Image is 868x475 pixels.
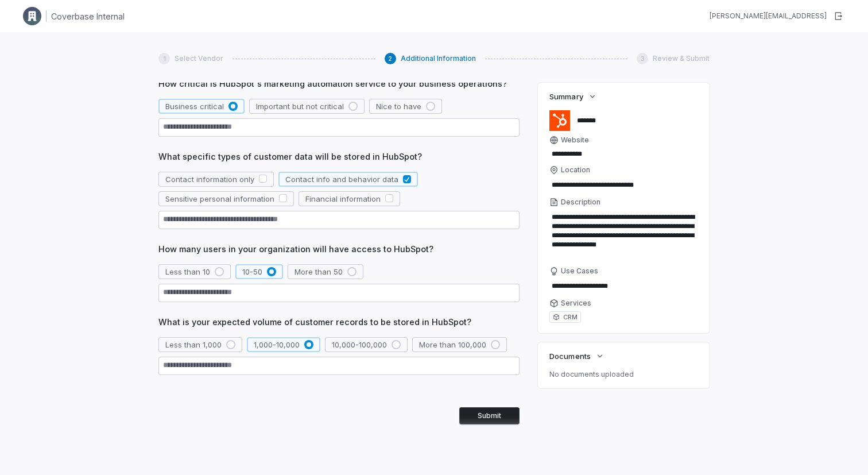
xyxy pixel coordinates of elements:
textarea: Description [549,209,698,262]
textarea: Use Cases [549,278,698,294]
button: Documents [546,346,607,366]
button: 10-50 [235,264,283,279]
div: 3 [637,53,648,64]
span: Important but not critical [256,101,344,111]
span: Contact information only [165,174,254,184]
div: 2 [385,53,396,64]
span: How many users in your organization will have access to HubSpot? [158,243,520,255]
span: Select Vendor [175,54,223,63]
span: Summary [549,91,583,102]
span: What specific types of customer data will be stored in HubSpot? [158,150,520,163]
button: Submit [459,407,520,424]
span: 10-50 [242,267,262,277]
span: Less than 10 [165,267,210,277]
button: Financial information [299,191,400,206]
span: Documents [549,351,590,361]
p: No documents uploaded [549,370,698,379]
button: Sensitive personal information [158,191,294,206]
span: Financial information [305,194,381,204]
button: More than 100,000 [412,337,507,352]
span: Contact info and behavior data [285,174,398,184]
span: What is your expected volume of customer records to be stored in HubSpot? [158,316,520,328]
button: Summary [546,86,600,107]
div: [PERSON_NAME][EMAIL_ADDRESS] [710,11,827,21]
span: More than 100,000 [419,339,486,350]
span: Nice to have [376,101,421,111]
img: Clerk Logo [23,7,41,25]
span: Description [561,198,600,207]
input: Location [549,177,698,193]
button: Less than 10 [158,264,231,279]
span: Services [561,299,591,308]
span: Review & Submit [653,54,710,63]
button: 1,000-10,000 [247,337,320,352]
span: More than 50 [294,267,343,277]
span: Use Cases [561,267,598,276]
span: How critical is HubSpot's marketing automation service to your business operations? [158,78,520,90]
button: 10,000-100,000 [325,337,408,352]
button: Nice to have [369,99,442,114]
button: Important but not critical [249,99,365,114]
span: Location [561,165,590,175]
button: Less than 1,000 [158,337,242,352]
span: Sensitive personal information [165,194,274,204]
span: 1,000-10,000 [254,339,300,350]
button: More than 50 [288,264,363,279]
button: Contact information only [158,172,274,187]
button: Business critical [158,99,245,114]
span: Less than 1,000 [165,339,222,350]
input: Website [549,147,680,161]
div: 1 [158,53,170,64]
button: Contact info and behavior data [278,172,418,187]
span: Additional Information [401,54,476,63]
span: Business critical [165,101,224,111]
span: 10,000-100,000 [332,339,387,350]
h1: Coverbase Internal [51,10,125,22]
span: Website [561,136,589,145]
